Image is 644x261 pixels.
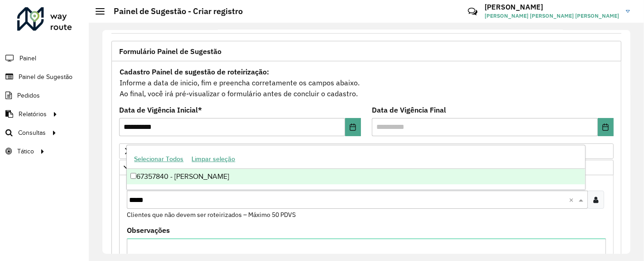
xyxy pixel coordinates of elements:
[598,118,614,136] button: Choose Date
[120,67,269,76] strong: Cadastro Painel de sugestão de roteirização:
[127,169,585,184] div: 67357840 - [PERSON_NAME]
[127,225,170,236] label: Observações
[127,211,296,219] small: Clientes que não devem ser roteirizados – Máximo 50 PDVS
[19,72,72,82] span: Painel de Sugestão
[119,160,614,175] a: Preservar Cliente - Devem ficar no buffer, não roteirizar
[187,152,239,166] button: Limpar seleção
[485,12,619,20] span: [PERSON_NAME] [PERSON_NAME] [PERSON_NAME]
[17,91,40,100] span: Pedidos
[19,109,47,119] span: Relatórios
[130,152,187,166] button: Selecionar Todos
[119,66,614,99] div: Informe a data de inicio, fim e preencha corretamente os campos abaixo. Ao final, você irá pré-vi...
[119,143,614,159] a: Priorizar Cliente - Não podem ficar no buffer
[126,145,585,190] ng-dropdown-panel: Options list
[105,6,243,16] h2: Painel de Sugestão - Criar registro
[17,147,34,156] span: Tático
[569,194,577,205] span: Clear all
[119,104,202,115] label: Data de Vigência Inicial
[19,54,36,63] span: Painel
[485,3,619,11] h3: [PERSON_NAME]
[463,2,482,21] a: Contato Rápido
[119,48,221,55] span: Formulário Painel de Sugestão
[345,118,361,136] button: Choose Date
[18,128,46,138] span: Consultas
[372,104,446,115] label: Data de Vigência Final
